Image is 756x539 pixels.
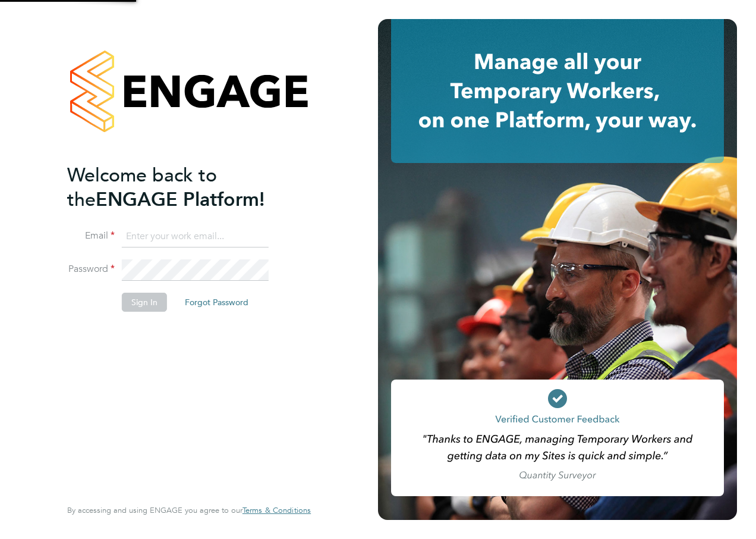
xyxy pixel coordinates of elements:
[242,506,311,515] a: Terms & Conditions
[122,226,269,247] input: Enter your work email...
[67,163,299,212] h2: ENGAGE Platform!
[67,505,311,515] span: By accessing and using ENGAGE you agree to our
[67,164,217,211] span: Welcome back to the
[67,230,115,242] label: Email
[175,293,258,312] button: Forgot Password
[242,505,311,515] span: Terms & Conditions
[67,263,115,275] label: Password
[122,293,167,312] button: Sign In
